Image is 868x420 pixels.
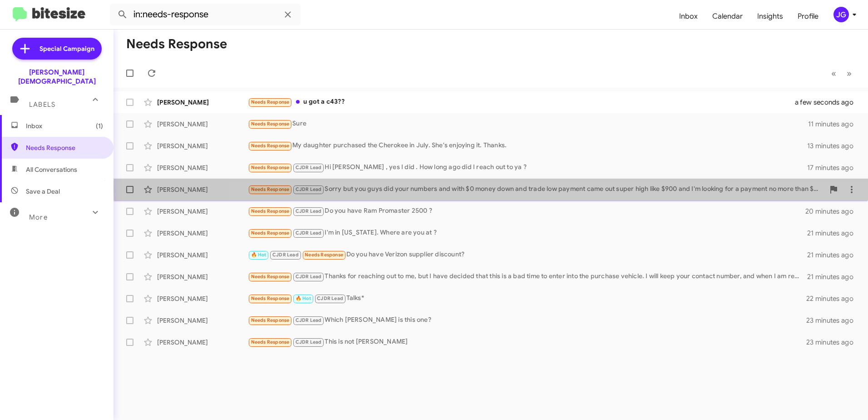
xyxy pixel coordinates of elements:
div: 21 minutes ago [807,272,861,281]
div: 22 minutes ago [806,294,861,303]
span: Needs Response [251,230,290,236]
span: Labels [29,100,55,109]
span: Needs Response [251,165,290,170]
span: Needs Response [251,208,290,214]
div: jg [833,7,849,22]
div: Which [PERSON_NAME] is this one? [248,315,806,325]
span: All Conversations [26,165,77,174]
span: Needs Response [251,143,290,149]
div: 11 minutes ago [808,120,861,129]
span: Special Campaign [39,44,94,53]
span: Inbox [26,121,103,130]
div: 20 minutes ago [806,207,861,216]
div: [PERSON_NAME] [157,250,248,260]
div: [PERSON_NAME] [157,185,248,194]
nav: Page navigation example [826,64,857,83]
button: Previous [826,64,842,83]
div: Sorry but you guys did your numbers and with $0 money down and trade low payment came out super h... [248,184,824,195]
span: CJDR Lead [296,230,322,236]
a: Inbox [672,3,705,30]
div: My daughter purchased the Cherokee in July. She's enjoying it. Thanks. [248,140,807,151]
span: More [29,213,48,221]
span: Needs Response [251,274,290,280]
div: u got a c43?? [248,97,806,107]
a: Insights [750,3,790,30]
div: 23 minutes ago [806,338,861,347]
div: [PERSON_NAME] [157,163,248,172]
span: Needs Response [251,339,290,345]
div: 17 minutes ago [807,163,861,172]
span: CJDR Lead [296,274,322,280]
span: Needs Response [251,295,290,301]
button: Next [841,64,857,83]
a: Special Campaign [12,38,102,60]
div: I'm in [US_STATE]. Where are you at ? [248,228,807,238]
span: (1) [96,121,103,130]
a: Profile [790,3,826,30]
div: [PERSON_NAME] [157,294,248,303]
span: CJDR Lead [296,339,322,345]
div: Do you have Verizon supplier discount? [248,250,807,260]
div: Sure [248,119,808,129]
span: « [831,68,836,79]
button: jg [826,7,858,22]
div: [PERSON_NAME] [157,229,248,238]
span: Needs Response [251,186,290,192]
div: [PERSON_NAME] [157,272,248,281]
div: a few seconds ago [806,98,861,107]
span: 🔥 Hot [251,252,266,258]
div: Thanks for reaching out to me, but I have decided that this is a bad time to enter into the purch... [248,271,807,282]
div: Do you have Ram Promaster 2500 ? [248,206,806,216]
span: Needs Response [251,121,290,127]
span: Save a Deal [26,187,60,196]
div: Hi [PERSON_NAME] , yes I did . How long ago did I reach out to ya ? [248,162,807,173]
div: [PERSON_NAME] [157,207,248,216]
div: 13 minutes ago [807,141,861,150]
span: CJDR Lead [296,186,322,192]
span: CJDR Lead [272,252,299,258]
a: Calendar [705,3,750,30]
span: Needs Response [251,99,290,105]
div: [PERSON_NAME] [157,120,248,129]
span: CJDR Lead [296,165,322,170]
div: Talks* [248,293,806,304]
span: CJDR Lead [296,317,322,323]
h1: Needs Response [126,37,227,51]
span: CJDR Lead [317,295,343,301]
div: 21 minutes ago [807,229,861,238]
div: [PERSON_NAME] [157,338,248,347]
div: 21 minutes ago [807,250,861,260]
input: Search [110,4,301,25]
span: Needs Response [26,143,103,152]
span: CJDR Lead [296,208,322,214]
span: » [847,68,852,79]
div: [PERSON_NAME] [157,98,248,107]
span: Needs Response [305,252,343,258]
div: [PERSON_NAME] [157,141,248,150]
div: [PERSON_NAME] [157,316,248,325]
span: 🔥 Hot [296,295,311,301]
div: This is not [PERSON_NAME] [248,337,806,347]
span: Needs Response [251,317,290,323]
div: 23 minutes ago [806,316,861,325]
